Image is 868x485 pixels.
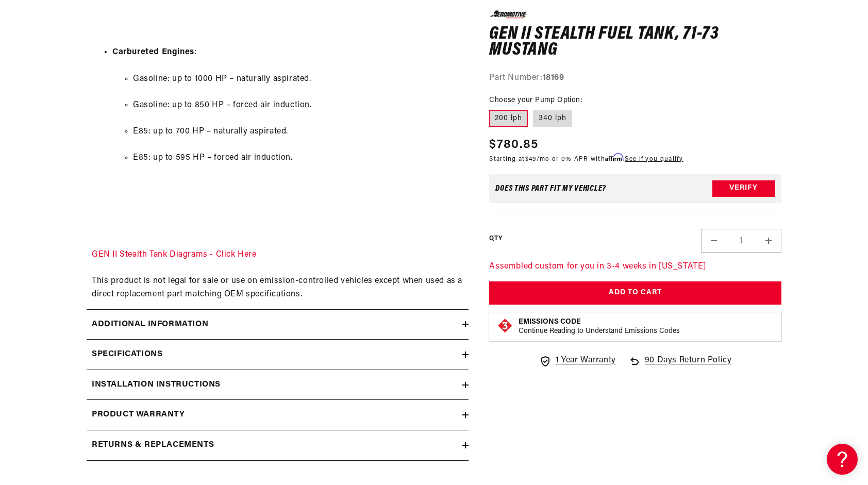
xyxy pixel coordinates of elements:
[92,408,185,422] h2: Product warranty
[112,48,194,56] strong: Carbureted Engines
[495,184,606,192] div: Does This part fit My vehicle?
[539,354,616,367] a: 1 Year Warranty
[628,354,732,377] a: 90 Days Return Policy
[87,400,469,430] summary: Product warranty
[645,354,732,377] span: 90 Days Return Policy
[712,180,775,196] button: Verify
[519,317,581,325] strong: Emissions Code
[489,235,502,243] label: QTY
[556,354,616,367] span: 1 Year Warranty
[92,378,221,392] h2: Installation Instructions
[489,95,583,106] legend: Choose your Pump Option:
[92,439,214,452] h2: Returns & replacements
[112,46,463,207] li: :
[489,154,683,163] p: Starting at /mo or 0% APR with .
[133,152,463,165] li: E85: up to 595 HP – forced air induction.
[133,73,463,86] li: Gasoline: up to 1000 HP – naturally aspirated.
[533,110,572,127] label: 340 lph
[87,370,469,400] summary: Installation Instructions
[87,430,469,460] summary: Returns & replacements
[489,26,781,58] h1: Gen II Stealth Fuel Tank, 71-73 Mustang
[87,340,469,370] summary: Specifications
[543,73,564,81] strong: 18169
[525,156,537,162] span: $49
[489,110,528,127] label: 200 lph
[87,310,469,340] summary: Additional information
[519,317,680,336] button: Emissions CodeContinue Reading to Understand Emissions Codes
[605,153,623,161] span: Affirm
[92,250,257,259] a: GEN II Stealth Tank Diagrams - Click Here
[519,326,680,336] p: Continue Reading to Understand Emissions Codes
[497,317,513,333] img: Emissions code
[625,156,683,162] a: See if you qualify - Learn more about Affirm Financing (opens in modal)
[489,71,781,85] div: Part Number:
[133,99,463,112] li: Gasoline: up to 850 HP – forced air induction.
[489,281,781,305] button: Add to Cart
[133,125,463,139] li: E85: up to 700 HP – naturally aspirated.
[489,135,538,154] span: $780.85
[489,260,781,273] p: Assembled custom for you in 3-4 weeks in [US_STATE]
[92,318,208,331] h2: Additional information
[92,348,162,361] h2: Specifications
